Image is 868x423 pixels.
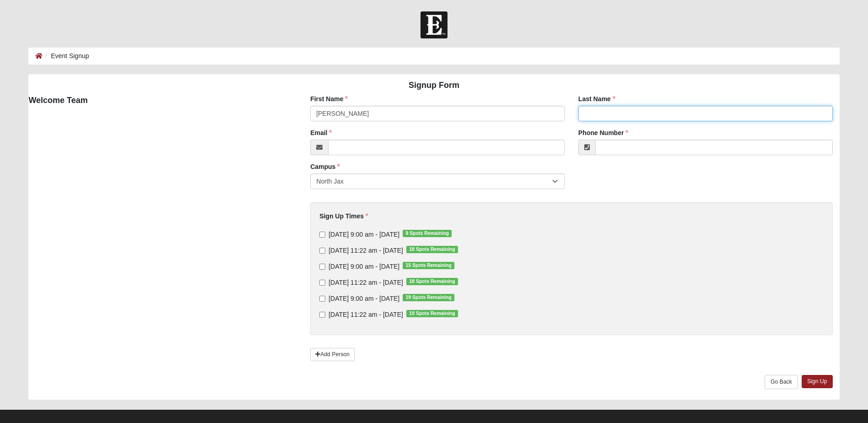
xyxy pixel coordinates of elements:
span: [DATE] 11:22 am - [DATE] [329,279,403,286]
span: [DATE] 9:00 am - [DATE] [329,263,399,270]
img: Church of Eleven22 Logo [421,11,447,38]
span: [DATE] 11:22 am - [DATE] [329,311,403,318]
span: 19 Spots Remaining [406,310,458,317]
label: Campus [310,162,340,171]
label: Last Name [578,94,615,103]
input: [DATE] 9:00 am - [DATE]19 Spots Remaining [319,296,325,302]
label: Sign Up Times [319,211,368,221]
a: Go Back [765,375,798,389]
a: Add Person [310,348,355,361]
label: First Name [310,94,348,103]
li: Event Signup [43,51,89,61]
label: Email [310,128,332,137]
span: [DATE] 11:22 am - [DATE] [329,247,403,254]
span: 9 Spots Remaining [403,230,452,237]
a: Sign Up [802,375,833,388]
input: [DATE] 9:00 am - [DATE]15 Spots Remaining [319,264,325,270]
input: [DATE] 9:00 am - [DATE]9 Spots Remaining [319,232,325,238]
label: Phone Number [578,128,629,137]
strong: Welcome Team [28,96,87,105]
span: 15 Spots Remaining [403,262,454,269]
h4: Signup Form [28,81,839,91]
input: [DATE] 11:22 am - [DATE]19 Spots Remaining [319,312,325,318]
span: [DATE] 9:00 am - [DATE] [329,231,399,238]
input: [DATE] 11:22 am - [DATE]18 Spots Remaining [319,280,325,286]
span: [DATE] 9:00 am - [DATE] [329,295,399,302]
span: 18 Spots Remaining [406,278,458,285]
span: 19 Spots Remaining [403,294,454,301]
span: 18 Spots Remaining [406,246,458,253]
input: [DATE] 11:22 am - [DATE]18 Spots Remaining [319,248,325,254]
